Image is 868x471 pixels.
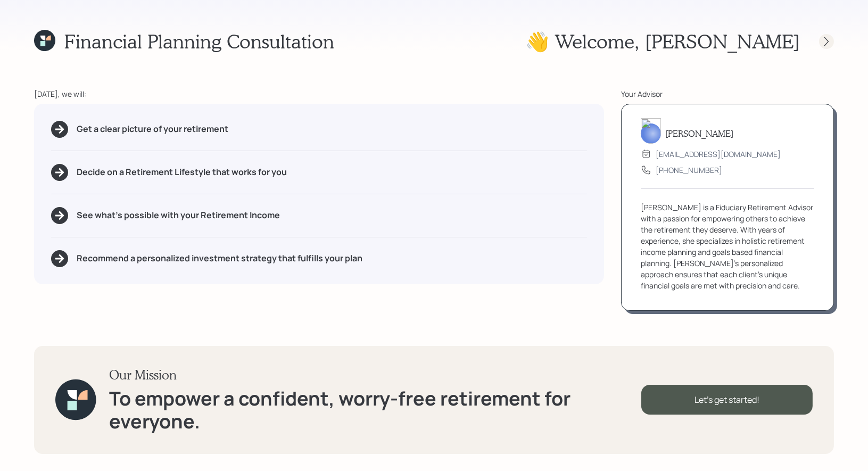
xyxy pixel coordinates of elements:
[109,367,642,383] h3: Our Mission
[621,88,834,100] div: Your Advisor
[656,164,722,176] div: [PHONE_NUMBER]
[641,385,813,415] div: Let's get started!
[77,210,280,220] h5: See what's possible with your Retirement Income
[641,202,814,291] div: [PERSON_NAME] is a Fiduciary Retirement Advisor with a passion for empowering others to achieve t...
[525,30,800,53] h1: 👋 Welcome , [PERSON_NAME]
[656,148,781,160] div: [EMAIL_ADDRESS][DOMAIN_NAME]
[64,30,334,53] h1: Financial Planning Consultation
[665,128,733,138] h5: [PERSON_NAME]
[77,124,228,134] h5: Get a clear picture of your retirement
[34,88,604,100] div: [DATE], we will:
[77,167,287,177] h5: Decide on a Retirement Lifestyle that works for you
[77,253,362,263] h5: Recommend a personalized investment strategy that fulfills your plan
[641,118,661,144] img: treva-nostdahl-headshot.png
[109,387,642,433] h1: To empower a confident, worry-free retirement for everyone.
